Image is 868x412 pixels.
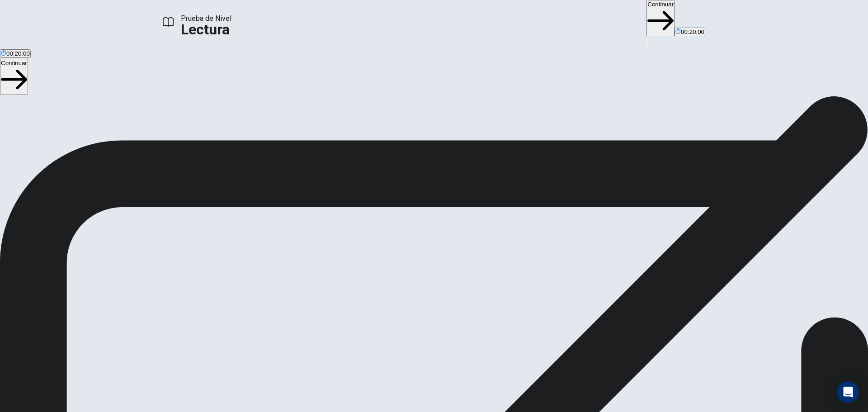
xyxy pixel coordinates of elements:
[837,381,859,403] div: Open Intercom Messenger
[6,50,30,57] span: 00:20:00
[681,28,704,35] span: 00:20:00
[181,24,231,35] h1: Lectura
[181,13,231,24] span: Prueba de Nivel
[675,28,705,36] button: 00:20:00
